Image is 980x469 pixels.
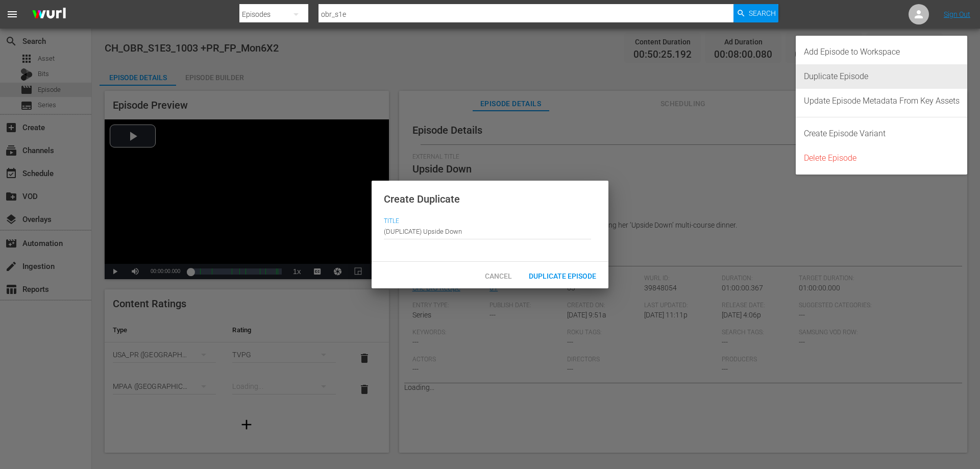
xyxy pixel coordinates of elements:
button: Cancel [476,266,521,284]
div: Delete Episode [804,146,960,170]
button: Duplicate Episode [521,266,604,284]
div: Add Episode to Workspace [804,40,960,64]
img: ans4CAIJ8jUAAAAAAAAAAAAAAAAAAAAAAAAgQb4GAAAAAAAAAAAAAAAAAAAAAAAAJMjXAAAAAAAAAAAAAAAAAAAAAAAAgAT5G... [24,3,73,27]
span: Create Duplicate [384,193,460,205]
div: Duplicate Episode [804,64,960,89]
span: menu [6,8,18,20]
span: Duplicate Episode [521,272,604,280]
div: Update Episode Metadata From Key Assets [804,89,960,113]
span: Search [749,4,776,22]
button: Search [733,4,778,22]
a: Sign Out [944,10,970,18]
span: Cancel [477,272,520,280]
div: Create Episode Variant [804,121,960,146]
span: Title [384,217,591,226]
